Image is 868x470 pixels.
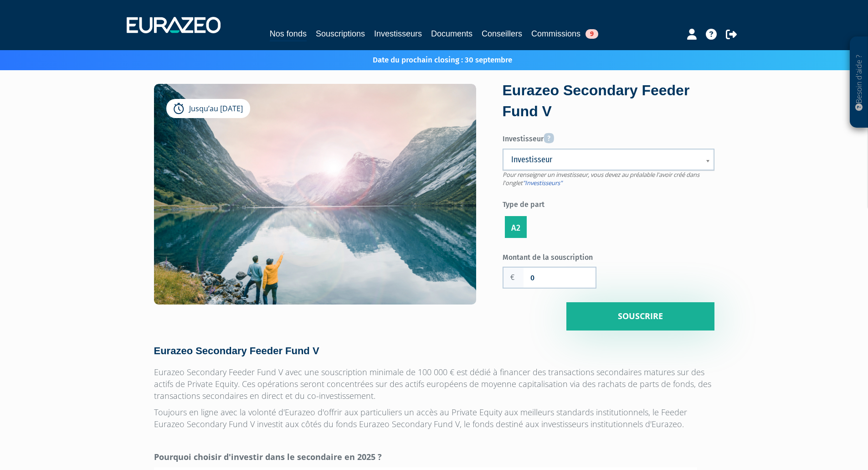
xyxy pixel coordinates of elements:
[854,41,864,124] p: Besoin d'aide ?
[154,84,476,342] img: Eurazeo Secondary Feeder Fund V
[374,27,422,40] a: Investisseurs
[586,29,598,39] span: 9
[431,27,473,40] a: Documents
[166,99,250,118] div: Jusqu’au [DATE]
[127,17,221,33] img: 1732889491-logotype_eurazeo_blanc_rvb.png
[503,196,714,210] label: Type de part
[505,216,527,238] label: A2
[482,27,522,40] a: Conseillers
[346,55,512,66] p: Date du prochain closing : 30 septembre
[503,249,609,263] label: Montant de la souscription
[503,80,714,122] div: Eurazeo Secondary Feeder Fund V
[503,129,714,145] label: Investisseur
[566,302,714,331] input: Souscrire
[503,170,699,187] span: Pour renseigner un investisseur, vous devez au préalable l'avoir créé dans l'onglet
[270,27,307,41] a: Nos fonds
[316,27,365,40] a: Souscriptions
[511,154,694,165] span: Investisseur
[154,406,714,430] p: Toujours en ligne avec la volonté d'Eurazeo d'offrir aux particuliers un accès au Private Equity ...
[154,451,382,462] strong: Pourquoi choisir d'investir dans le secondaire en 2025 ?
[154,366,714,402] p: Eurazeo Secondary Feeder Fund V avec une souscription minimale de 100 000 € est dédié à financer ...
[154,346,714,356] h4: Eurazeo Secondary Feeder Fund V
[531,27,598,40] a: Commissions9
[524,268,596,288] input: Montant de la souscription souhaité
[523,179,562,187] a: "Investisseurs"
